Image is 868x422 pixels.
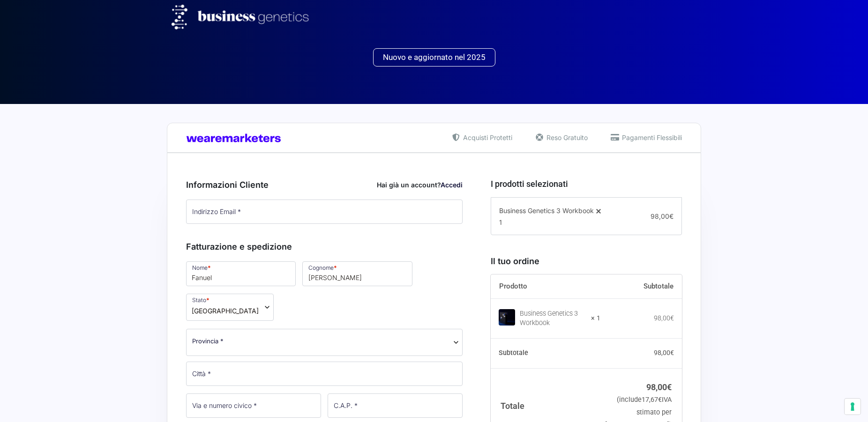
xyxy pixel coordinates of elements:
[845,399,861,415] button: Le tue preferenze relative al consenso per le tecnologie di tracciamento
[7,385,36,414] iframe: Customerly Messenger Launcher
[544,133,588,142] span: Reso Gratuito
[646,382,672,392] bdi: 98,00
[377,180,463,190] div: Hai già un account?
[620,133,682,142] span: Pagamenti Flessibili
[491,274,601,299] th: Prodotto
[186,178,463,191] h3: Informazioni Cliente
[491,338,601,368] th: Subtotale
[591,314,600,323] strong: × 1
[441,181,463,189] a: Accedi
[654,314,674,322] bdi: 98,00
[499,218,502,226] span: 1
[658,396,662,404] span: €
[186,329,463,356] span: Provincia
[383,53,486,61] span: Nuovo e aggiornato nel 2025
[186,200,463,224] input: Indirizzo Email *
[186,261,296,286] input: Nome *
[373,48,495,67] a: Nuovo e aggiornato nel 2025
[670,349,674,356] span: €
[186,240,463,253] h3: Fatturazione e spedizione
[670,314,674,322] span: €
[654,349,674,356] bdi: 98,00
[642,396,662,404] span: 17,67
[186,294,274,321] span: Stato
[302,261,412,286] input: Cognome *
[651,212,673,220] span: 98,00
[491,178,682,190] h3: I prodotti selezionati
[186,362,463,386] input: Città *
[499,309,515,326] img: Business Genetics 3 Workbook
[192,306,259,316] span: Italia
[600,274,682,299] th: Subtotale
[192,336,224,346] span: Provincia *
[667,382,672,392] span: €
[499,207,594,215] span: Business Genetics 3 Workbook
[520,309,585,328] div: Business Genetics 3 Workbook
[669,212,673,220] span: €
[491,255,682,267] h3: Il tuo ordine
[328,393,463,418] input: C.A.P. *
[186,393,321,418] input: Via e numero civico *
[461,133,512,142] span: Acquisti Protetti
